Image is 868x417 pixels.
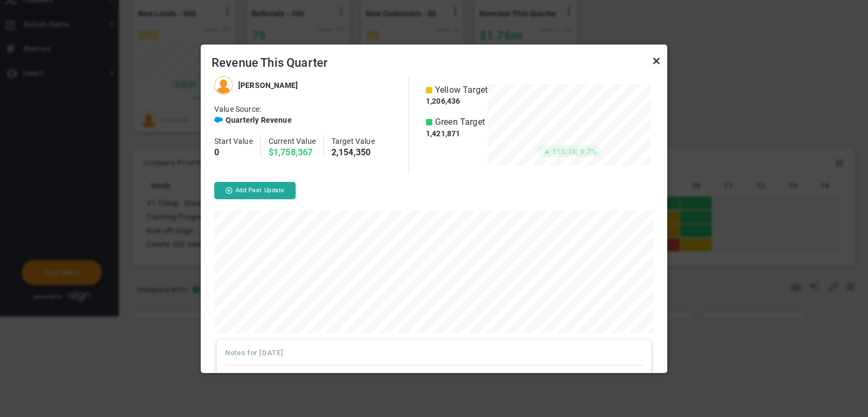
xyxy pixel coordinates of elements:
[269,148,316,157] h4: $1,758,367
[331,137,375,146] span: Target Value
[214,115,223,124] span: Salesforce Enabled<br />Sandbox: Quarterly Revenue
[214,148,253,157] h4: 0
[650,54,663,67] a: Close
[214,105,261,113] span: Value Source:
[331,148,375,157] h4: 2,154,350
[214,182,296,199] button: Add Past Update
[269,137,316,146] span: Current Value
[426,96,488,106] h4: 1,206,436
[214,137,253,146] span: Start Value
[435,116,485,129] span: Green Target
[214,76,233,94] img: Tom Johnson
[225,348,643,358] h3: Notes for [DATE]
[435,84,488,97] span: Yellow Target
[238,80,298,90] h4: [PERSON_NAME]
[226,115,292,125] h4: Quarterly Revenue
[212,55,656,71] span: Revenue This Quarter
[426,129,488,138] h4: 1,421,871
